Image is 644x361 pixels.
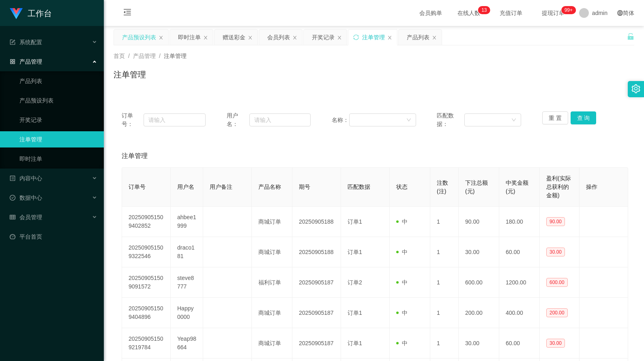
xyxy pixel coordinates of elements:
span: 系统配置 [10,39,42,45]
span: 订单号： [122,111,144,128]
span: 订单1 [348,340,362,346]
span: 中 [396,310,408,316]
td: Happy0000 [171,298,203,328]
span: 在线人数 [453,10,484,16]
td: 1200.00 [499,267,540,298]
a: 即时注单 [19,151,97,167]
td: 202509051509091572 [122,267,171,298]
button: 重 置 [542,111,568,124]
span: 操作 [586,184,597,190]
td: 20250905188 [292,237,341,267]
a: 开奖记录 [19,112,97,128]
a: 产品预设列表 [19,92,97,109]
span: 下注总额(元) [465,179,488,194]
i: 图标: setting [631,84,640,93]
span: 名称： [332,116,349,124]
i: 图标: sync [353,34,359,40]
td: draco181 [171,237,203,267]
i: 图标: table [10,214,15,220]
td: 600.00 [459,267,499,298]
td: 1 [430,237,459,267]
i: 图标: close [432,35,437,40]
i: 图标: menu-fold [114,0,141,26]
span: 用户名： [227,111,249,128]
div: 会员列表 [267,30,290,45]
span: 订单2 [348,279,362,286]
td: 商城订单 [252,298,292,328]
span: 匹配数据： [437,111,464,128]
i: 图标: close [337,35,342,40]
a: 注单管理 [19,131,97,147]
td: 60.00 [499,328,540,359]
div: 开奖记录 [312,30,335,45]
i: 图标: global [617,10,623,16]
div: 赠送彩金 [223,30,245,45]
span: 期号 [299,184,310,190]
span: 中 [396,249,408,255]
td: 202509051509404896 [122,298,171,328]
i: 图标: close [248,35,253,40]
span: 匹配数据 [348,184,370,190]
td: 400.00 [499,298,540,328]
span: 充值订单 [496,10,526,16]
span: / [159,53,161,59]
span: 盈利(实际总获利的金额) [546,175,571,199]
span: 用户名 [177,184,194,190]
td: 90.00 [459,207,499,237]
i: 图标: form [10,39,15,45]
span: 订单1 [348,310,362,316]
p: 3 [484,6,487,14]
a: 产品列表 [19,73,97,89]
td: steve8777 [171,267,203,298]
h1: 工作台 [28,0,52,26]
td: 30.00 [459,237,499,267]
td: 商城订单 [252,328,292,359]
div: 产品预设列表 [122,30,156,45]
i: 图标: check-circle-o [10,195,15,201]
input: 请输入 [249,113,311,126]
td: Yeap98664 [171,328,203,359]
i: 图标: close [387,35,392,40]
td: 商城订单 [252,207,292,237]
span: 90.00 [546,217,565,226]
td: 180.00 [499,207,540,237]
td: 200.00 [459,298,499,328]
span: 数据中心 [10,194,42,201]
i: 图标: appstore-o [10,59,15,64]
div: 产品列表 [407,30,429,45]
span: 注数(注) [437,179,448,194]
td: 商城订单 [252,237,292,267]
td: 30.00 [459,328,499,359]
i: 图标: profile [10,175,15,181]
span: 600.00 [546,278,568,287]
td: 20250905188 [292,207,341,237]
img: logo.9652507e.png [10,8,23,19]
span: 订单1 [348,218,362,225]
span: 中 [396,279,408,286]
a: 图标: dashboard平台首页 [10,229,97,245]
div: 即时注单 [178,30,201,45]
sup: 13 [478,6,490,14]
span: 内容中心 [10,175,42,182]
td: 1 [430,298,459,328]
td: 1 [430,207,459,237]
span: 订单1 [348,249,362,255]
a: 工作台 [10,10,52,16]
span: 30.00 [546,248,565,256]
span: 产品管理 [133,53,156,59]
i: 图标: close [159,35,163,40]
td: ahbee1999 [171,207,203,237]
td: 202509051509219784 [122,328,171,359]
span: 中 [396,340,408,346]
span: 200.00 [546,308,568,317]
span: 注单管理 [122,151,148,161]
i: 图标: down [511,117,516,123]
td: 202509051509322546 [122,237,171,267]
td: 20250905187 [292,298,341,328]
span: 注单管理 [164,53,187,59]
span: 提现订单 [538,10,569,16]
i: 图标: close [292,35,297,40]
span: / [128,53,130,59]
td: 202509051509402852 [122,207,171,237]
span: 30.00 [546,339,565,348]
